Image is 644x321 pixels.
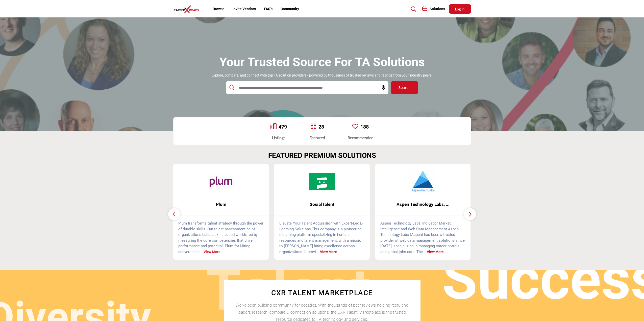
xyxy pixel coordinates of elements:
b: SocialTalent [282,198,362,211]
img: Aspen Technology Labs, Inc. [410,169,436,194]
a: 479 [279,124,287,130]
button: Log In [449,4,471,14]
span: Log In [455,7,464,11]
a: View More [427,250,444,254]
a: Browse [213,7,225,11]
a: Community [281,7,299,11]
a: Invite Vendors [233,7,256,11]
img: SocialTalent [309,169,335,194]
div: Solutions [422,6,445,12]
p: Aspen Technology Labs, Inc Labor Market Intelligence and Web Data Management Aspen Technology Lab... [380,220,466,255]
div: Featured [309,135,325,141]
h2: FEATURED PREMIUM SOLUTIONS [268,151,376,160]
h2: CXR TALENT MARKETPLACE [235,288,409,298]
span: ... [200,250,203,254]
a: SocialTalent [274,198,370,211]
span: ... [423,250,426,254]
div: Listings [270,135,287,141]
span: Search [398,85,410,90]
a: 188 [360,124,369,130]
a: View More [204,250,220,254]
button: Search [391,81,418,94]
a: 28 [318,124,324,130]
b: Plum [181,198,261,211]
p: Plum transforms talent strategy through the power of durable skills. Our talent assessment helps ... [178,220,264,255]
span: Plum [181,201,261,208]
a: Search [406,5,419,13]
a: Go to Recommended [352,123,358,130]
span: Aspen Technology Labs, ... [383,201,463,208]
div: Recommended [348,135,374,141]
span: SocialTalent [282,201,362,208]
a: View More [320,250,337,254]
a: Go to Featured [310,123,316,130]
b: Aspen Technology Labs, Inc. [383,198,463,211]
a: Aspen Technology Labs, ... [375,198,471,211]
span: ... [316,250,319,254]
h5: Solutions [430,7,445,11]
img: Plum [208,169,234,194]
p: Explore, compare, and connect with top TA solution providers - powered by thousands of trusted re... [211,73,433,78]
a: FAQ's [264,7,273,11]
p: Elevate Your Talent Acquisition with Expert-Led E-Learning Solutions This company is a pioneering... [279,220,365,255]
h1: Your Trusted Source for TA Solutions [219,54,425,70]
img: Site Logo [173,5,202,13]
a: Plum [173,198,269,211]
